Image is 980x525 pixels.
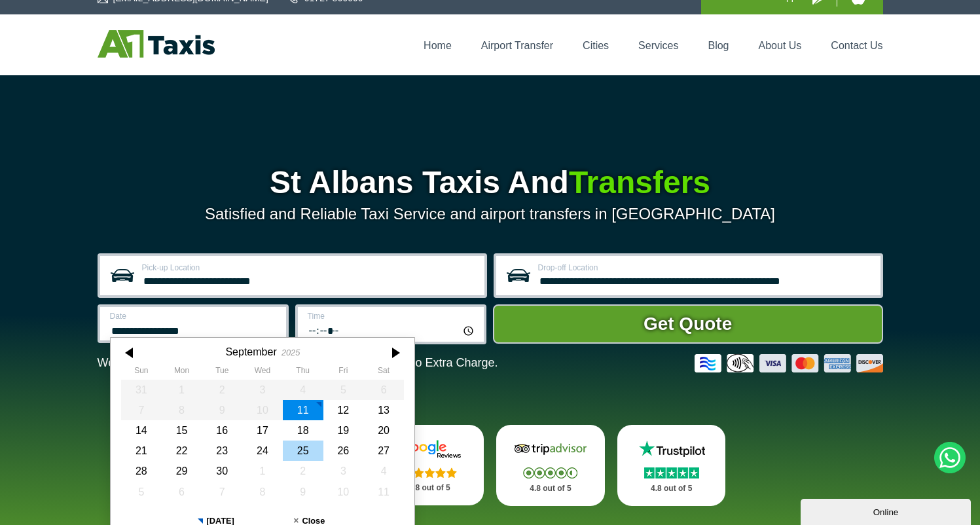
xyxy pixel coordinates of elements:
[363,482,404,502] div: 11 October 2025
[323,482,363,502] div: 10 October 2025
[121,461,162,481] div: 28 September 2025
[617,425,726,506] a: Trustpilot Stars 4.8 out of 5
[511,439,590,459] img: Tripadvisor
[202,380,242,400] div: 02 September 2025
[496,425,605,506] a: Tripadvisor Stars 4.8 out of 5
[323,366,363,379] th: Friday
[202,366,242,379] th: Tuesday
[481,40,553,51] a: Airport Transfer
[161,482,202,502] div: 06 October 2025
[121,482,162,502] div: 05 October 2025
[282,400,323,420] div: 11 September 2025
[493,304,883,344] button: Get Quote
[695,354,883,372] img: Credit And Debit Cards
[403,467,457,478] img: Stars
[323,400,363,420] div: 12 September 2025
[282,461,323,481] div: 02 October 2025
[242,482,283,502] div: 08 October 2025
[98,167,883,198] h1: St Albans Taxis And
[390,439,469,459] img: Google
[242,461,283,481] div: 01 October 2025
[323,441,363,461] div: 26 September 2025
[363,366,404,379] th: Saturday
[121,366,162,379] th: Sunday
[323,380,363,400] div: 05 September 2025
[110,312,278,320] label: Date
[363,380,404,400] div: 06 September 2025
[202,441,242,461] div: 23 September 2025
[161,380,202,400] div: 01 September 2025
[98,356,498,370] p: We Now Accept Card & Contactless Payment In
[142,264,477,272] label: Pick-up Location
[161,366,202,379] th: Monday
[242,400,283,420] div: 10 September 2025
[323,420,363,441] div: 19 September 2025
[202,420,242,441] div: 16 September 2025
[424,40,452,51] a: Home
[98,30,215,58] img: A1 Taxis St Albans LTD
[282,441,323,461] div: 25 September 2025
[323,461,363,481] div: 03 October 2025
[759,40,802,51] a: About Us
[282,420,323,441] div: 18 September 2025
[831,40,882,51] a: Contact Us
[583,40,609,51] a: Cities
[121,380,162,400] div: 31 August 2025
[161,461,202,481] div: 29 September 2025
[202,482,242,502] div: 07 October 2025
[511,480,590,497] p: 4.8 out of 5
[242,380,283,400] div: 03 September 2025
[801,496,973,525] iframe: chat widget
[202,400,242,420] div: 09 September 2025
[363,461,404,481] div: 04 October 2025
[363,441,404,461] div: 27 September 2025
[644,467,699,479] img: Stars
[632,439,711,459] img: Trustpilot
[161,441,202,461] div: 22 September 2025
[523,467,577,479] img: Stars
[638,40,678,51] a: Services
[569,165,710,200] span: Transfers
[363,400,404,420] div: 13 September 2025
[121,420,162,441] div: 14 September 2025
[282,482,323,502] div: 09 October 2025
[708,40,729,51] a: Blog
[121,441,162,461] div: 21 September 2025
[242,420,283,441] div: 17 September 2025
[282,366,323,379] th: Thursday
[632,480,712,497] p: 4.8 out of 5
[98,205,883,223] p: Satisfied and Reliable Taxi Service and airport transfers in [GEOGRAPHIC_DATA]
[161,400,202,420] div: 08 September 2025
[242,366,283,379] th: Wednesday
[390,480,469,496] p: 4.8 out of 5
[282,380,323,400] div: 04 September 2025
[281,348,299,357] div: 2025
[242,441,283,461] div: 24 September 2025
[348,356,498,369] span: The Car at No Extra Charge.
[375,425,484,505] a: Google Stars 4.8 out of 5
[308,312,476,320] label: Time
[538,264,873,272] label: Drop-off Location
[161,420,202,441] div: 15 September 2025
[121,400,162,420] div: 07 September 2025
[363,420,404,441] div: 20 September 2025
[202,461,242,481] div: 30 September 2025
[225,346,276,358] div: September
